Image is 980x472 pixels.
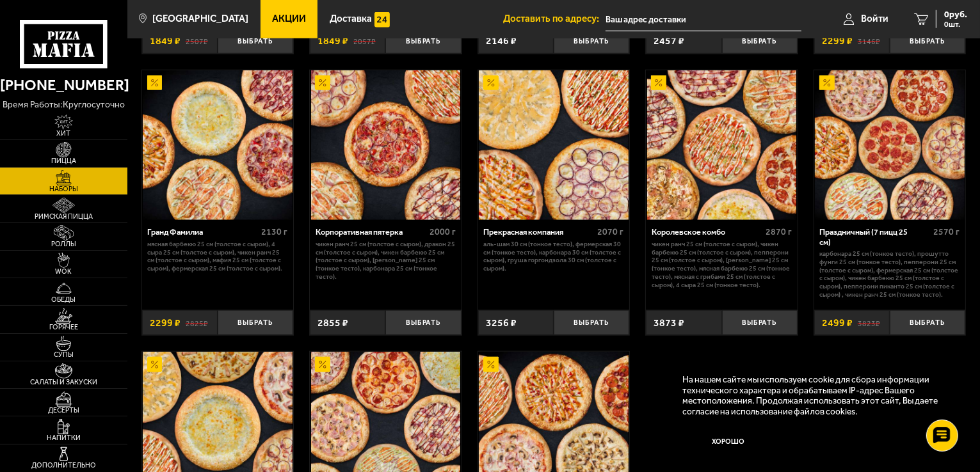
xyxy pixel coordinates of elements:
a: АкционныйКоролевское комбо [646,70,798,220]
button: Выбрать [218,29,293,54]
p: Чикен Ранч 25 см (толстое с сыром), Чикен Барбекю 25 см (толстое с сыром), Пепперони 25 см (толст... [652,240,792,290]
img: Акционный [315,75,330,91]
p: На нашем сайте мы используем cookie для сбора информации технического характера и обрабатываем IP... [682,374,948,416]
a: АкционныйГранд Фамилиа [142,70,294,220]
span: 0 шт. [944,20,967,28]
span: 2870 г [766,226,792,237]
button: Выбрать [890,310,965,335]
button: Выбрать [385,310,461,335]
span: 2457 ₽ [654,36,684,46]
img: Акционный [819,75,835,91]
img: Акционный [483,75,499,91]
button: Выбрать [722,310,798,335]
div: Корпоративная пятерка [316,227,426,237]
s: 3823 ₽ [858,318,880,328]
span: Акции [272,14,306,24]
button: Выбрать [890,29,965,54]
p: Аль-Шам 30 см (тонкое тесто), Фермерская 30 см (тонкое тесто), Карбонара 30 см (толстое с сыром),... [483,240,623,273]
img: Праздничный (7 пицц 25 см) [815,70,965,220]
div: Гранд Фамилиа [147,227,258,237]
img: Гранд Фамилиа [143,70,293,220]
button: Выбрать [554,29,629,54]
a: АкционныйПрекрасная компания [478,70,630,220]
span: Доставить по адресу: [503,14,606,24]
img: Прекрасная компания [479,70,629,220]
div: Королевское комбо [652,227,762,237]
s: 2825 ₽ [186,318,208,328]
span: 2570 г [934,226,960,237]
span: 2070 г [598,226,624,237]
div: Прекрасная компания [483,227,594,237]
s: 2507 ₽ [186,36,208,46]
img: Акционный [483,357,499,372]
div: Праздничный (7 пицц 25 см) [819,227,930,247]
a: АкционныйПраздничный (7 пицц 25 см) [814,70,966,220]
img: Корпоративная пятерка [311,70,461,220]
span: 2855 ₽ [317,318,348,328]
span: 2000 г [430,226,456,237]
button: Выбрать [385,29,461,54]
span: 3256 ₽ [486,318,517,328]
s: 2057 ₽ [353,36,376,46]
img: Акционный [651,75,666,91]
span: [GEOGRAPHIC_DATA] [152,14,248,24]
span: 2146 ₽ [486,36,517,46]
button: Выбрать [218,310,293,335]
input: Ваш адрес доставки [606,8,801,31]
button: Выбрать [554,310,629,335]
span: 1849 ₽ [317,36,348,46]
img: 15daf4d41897b9f0e9f617042186c801.svg [374,12,390,28]
span: 3873 ₽ [654,318,684,328]
p: Чикен Ранч 25 см (толстое с сыром), Дракон 25 см (толстое с сыром), Чикен Барбекю 25 см (толстое ... [316,240,456,281]
a: АкционныйКорпоративная пятерка [310,70,462,220]
p: Мясная Барбекю 25 см (толстое с сыром), 4 сыра 25 см (толстое с сыром), Чикен Ранч 25 см (толстое... [147,240,287,273]
button: Выбрать [722,29,798,54]
button: Хорошо [682,427,775,457]
span: 0 руб. [944,10,967,19]
span: 2299 ₽ [822,36,853,46]
span: Доставка [330,14,372,24]
span: 1849 ₽ [150,36,181,46]
img: Королевское комбо [647,70,797,220]
p: Карбонара 25 см (тонкое тесто), Прошутто Фунги 25 см (тонкое тесто), Пепперони 25 см (толстое с с... [819,250,960,299]
span: 2499 ₽ [822,318,853,328]
span: Войти [861,14,888,24]
img: Акционный [315,357,330,372]
s: 3146 ₽ [858,36,880,46]
span: 2130 г [261,226,287,237]
img: Акционный [147,75,163,91]
span: 2299 ₽ [150,318,181,328]
img: Акционный [147,357,163,372]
